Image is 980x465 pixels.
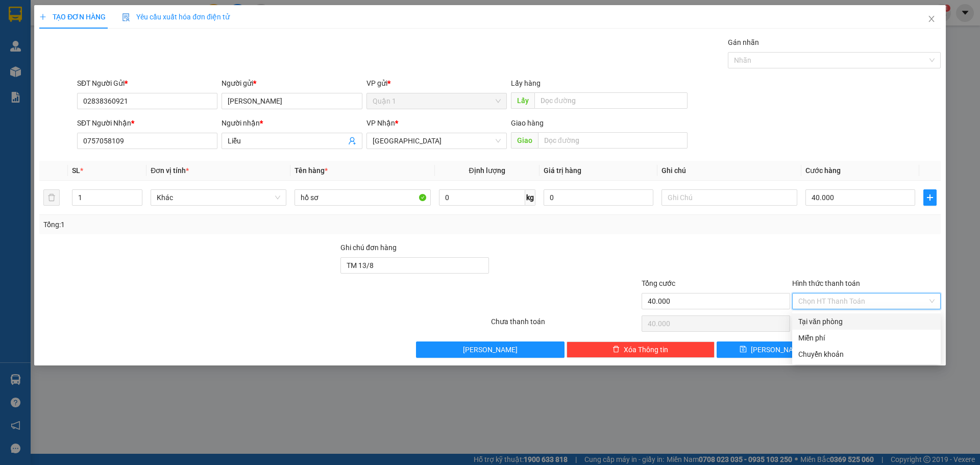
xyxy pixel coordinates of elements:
span: Giá trị hàng [544,166,581,175]
span: plus [39,13,46,20]
span: Khác [157,190,280,205]
input: Ghi chú đơn hàng [340,257,489,274]
img: icon [122,13,130,21]
button: save[PERSON_NAME] [717,341,827,358]
span: TẠO ĐƠN HÀNG [39,13,106,21]
button: plus [923,189,937,206]
label: Gán nhãn [728,38,759,46]
div: Tổng: 1 [43,219,378,230]
span: Giao [511,132,538,149]
span: Định lượng [469,166,505,175]
button: [PERSON_NAME] [416,341,565,358]
th: Ghi chú [657,161,801,181]
span: Tổng cước [642,279,675,287]
span: kg [525,189,535,206]
label: Hình thức thanh toán [792,279,860,287]
span: Đơn vị tính [151,166,189,175]
input: VD: Bàn, Ghế [295,189,430,206]
span: close [927,15,936,23]
span: VP Nhận [366,119,395,127]
span: Lấy hàng [511,79,541,87]
span: Lấy [511,92,534,109]
div: SĐT Người Gửi [77,78,217,89]
span: [PERSON_NAME] [463,344,518,355]
input: Dọc đường [534,92,688,109]
label: Ghi chú đơn hàng [340,243,397,252]
div: Miễn phí [798,332,935,344]
span: delete [612,346,620,354]
div: Người nhận [222,117,362,129]
button: Close [917,5,946,34]
div: Tại văn phòng [798,316,935,327]
span: Xóa Thông tin [624,344,668,355]
div: VP gửi [366,78,507,89]
span: Tên hàng [295,166,328,175]
span: Yêu cầu xuất hóa đơn điện tử [122,13,230,21]
span: Quận 1 [373,93,501,109]
button: deleteXóa Thông tin [567,341,715,358]
span: plus [924,193,936,202]
span: save [740,346,747,354]
button: delete [43,189,60,206]
span: Cước hàng [805,166,841,175]
span: Nha Trang [373,133,501,149]
span: user-add [348,137,356,145]
input: Ghi Chú [661,189,797,206]
div: Người gửi [222,78,362,89]
span: Giao hàng [511,119,544,127]
span: SL [72,166,80,175]
span: [PERSON_NAME] [751,344,805,355]
div: Chưa thanh toán [490,316,641,334]
div: SĐT Người Nhận [77,117,217,129]
input: 0 [544,189,653,206]
input: Dọc đường [538,132,688,149]
div: Chuyển khoản [798,349,935,360]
